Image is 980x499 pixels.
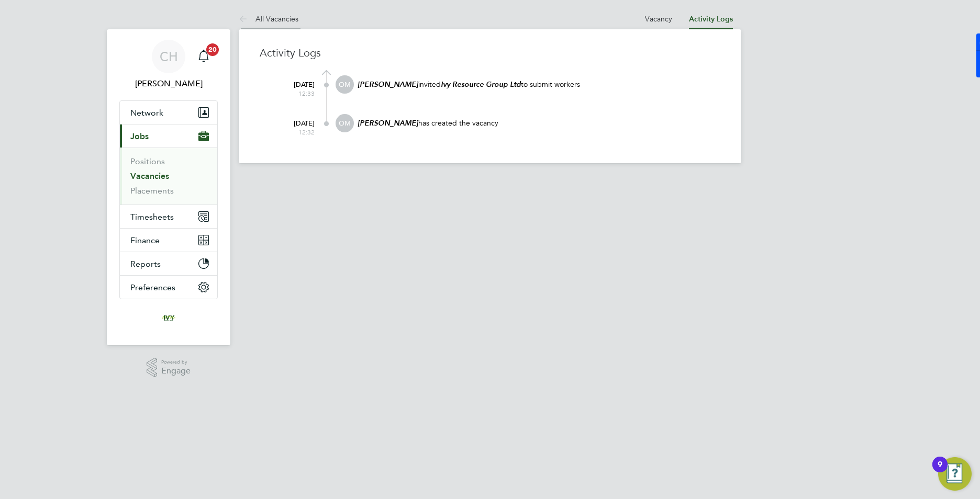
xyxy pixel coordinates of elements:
a: Activity Logs [689,15,733,24]
img: ivyresourcegroup-logo-retina.png [160,310,177,326]
button: Finance [120,229,217,252]
div: [DATE] [273,75,315,97]
em: [PERSON_NAME] [358,80,418,89]
a: Vacancies [130,171,169,181]
span: Jobs [130,131,149,141]
span: Timesheets [130,212,174,222]
em: Ivy Resource Group Ltd [441,80,521,89]
div: 9 [938,464,942,478]
button: Timesheets [120,205,217,228]
span: 12:33 [273,89,315,98]
span: OM [336,75,354,94]
a: CH[PERSON_NAME] [119,40,218,90]
button: Network [120,101,217,124]
p: has created the vacancy [357,118,720,128]
a: Powered byEngage [147,358,191,378]
a: 20 [193,40,214,73]
span: Preferences [130,282,175,292]
span: Network [130,108,163,118]
span: Powered by [161,358,191,367]
div: [DATE] [273,114,315,136]
a: Vacancy [645,14,672,24]
a: Go to home page [119,310,218,326]
h3: Activity Logs [260,46,720,60]
a: All Vacancies [239,14,298,24]
span: Charlie Hobbs [119,77,218,90]
span: Engage [161,367,191,376]
span: OM [336,114,354,132]
button: Reports [120,252,217,275]
nav: Main navigation [107,29,230,345]
button: Open Resource Center, 9 new notifications [938,457,972,491]
p: invited to submit workers [357,80,720,89]
span: 20 [206,43,219,56]
span: CH [160,50,178,63]
button: Jobs [120,124,217,148]
span: Reports [130,259,161,269]
a: Positions [130,156,165,166]
span: 12:32 [273,128,315,137]
span: Finance [130,235,160,245]
em: [PERSON_NAME] [358,119,418,128]
div: Jobs [120,148,217,205]
a: Placements [130,186,174,196]
button: Preferences [120,276,217,299]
